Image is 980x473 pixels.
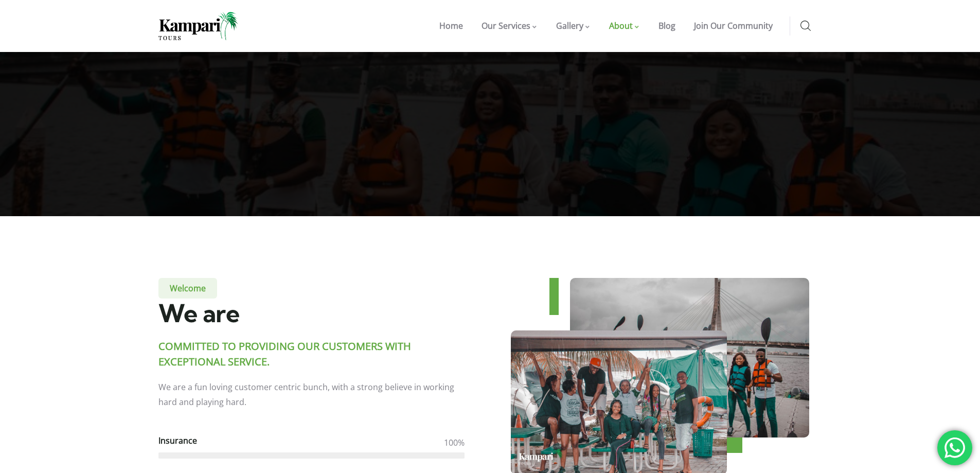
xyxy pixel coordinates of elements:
[556,20,583,31] span: Gallery
[158,452,166,459] span: Web Designer
[158,298,239,328] span: We are
[444,440,465,446] span: 100%
[658,20,675,31] span: Blog
[439,20,463,31] span: Home
[482,20,530,31] span: Our Services
[609,20,633,31] span: About
[937,430,972,465] div: 'Chat
[158,435,197,446] span: Insurance
[158,380,465,410] p: We are a fun loving customer centric bunch, with a strong believe in working hard and playing hard.
[158,12,238,40] img: Home
[158,339,465,370] div: COMMITTED TO PROVIDING OUR CUSTOMERS WITH EXCEPTIONAL SERVICE.
[694,20,773,31] span: Join Our Community
[158,278,217,299] span: Welcome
